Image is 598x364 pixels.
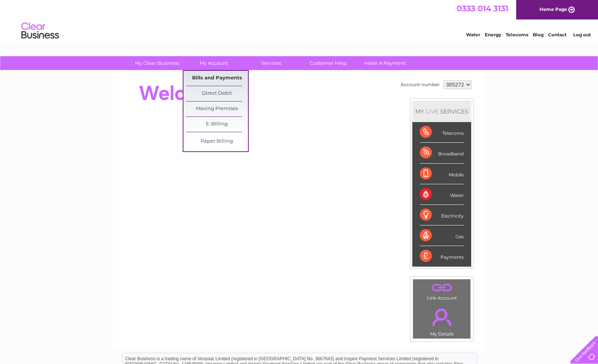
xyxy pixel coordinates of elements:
[420,122,464,143] div: Telecoms
[297,56,359,70] a: Customer Help
[420,164,464,184] div: Mobile
[21,19,59,42] img: logo.png
[466,32,480,37] a: Water
[186,86,248,101] a: Direct Debit
[420,246,464,266] div: Payments
[424,108,440,115] div: LIVE
[420,184,464,205] div: Water
[420,205,464,225] div: Electricity
[126,56,188,70] a: My Clear Business
[420,143,464,163] div: Broadband
[573,32,591,37] a: Log out
[186,101,248,116] a: Moving Premises
[506,32,528,37] a: Telecoms
[413,302,471,339] td: My Details
[412,101,471,122] div: MY SERVICES
[533,32,544,37] a: Blog
[420,225,464,246] div: Gas
[240,56,302,70] a: Services
[415,281,469,294] a: .
[485,32,501,37] a: Energy
[186,71,248,86] a: Bills and Payments
[548,32,566,37] a: Contact
[413,279,471,303] td: Link Account
[457,4,508,13] a: 0333 014 3131
[122,4,477,36] div: Clear Business is a trading name of Verastar Limited (registered in [GEOGRAPHIC_DATA] No. 3667643...
[415,304,469,330] a: .
[183,56,245,70] a: My Account
[354,56,416,70] a: Make A Payment
[399,78,442,91] td: Account number
[186,134,248,149] a: Paper Billing
[186,117,248,132] a: E-Billing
